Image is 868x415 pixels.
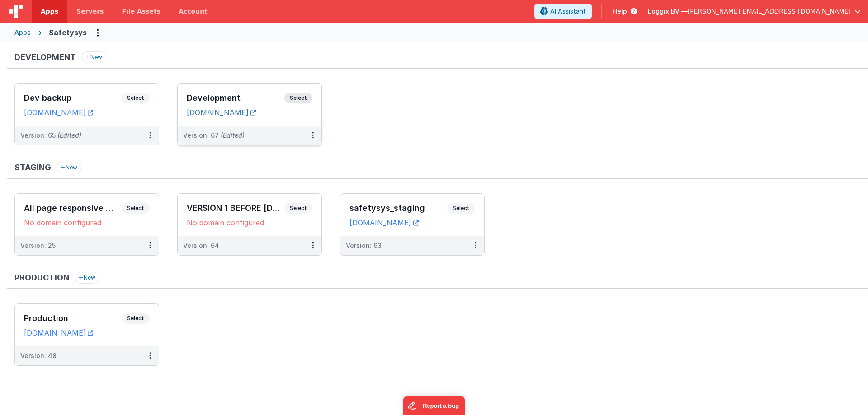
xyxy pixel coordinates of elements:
[24,314,122,323] h3: Production
[187,108,256,117] a: [DOMAIN_NAME]
[349,218,419,227] a: [DOMAIN_NAME]
[14,273,69,282] h3: Production
[688,7,851,16] span: [PERSON_NAME][EMAIL_ADDRESS][DOMAIN_NAME]
[122,203,150,214] span: Select
[90,25,105,40] button: Options
[122,93,150,103] span: Select
[187,204,284,213] h3: VERSION 1 BEFORE [DATE]
[550,7,586,16] span: AI Assistant
[183,241,219,250] div: Version: 64
[76,7,104,16] span: Servers
[648,7,861,16] button: Loggix BV — [PERSON_NAME][EMAIL_ADDRESS][DOMAIN_NAME]
[24,218,150,227] div: No domain configured
[24,204,122,213] h3: All page responsive UI backup [DATE]
[24,328,93,337] a: [DOMAIN_NAME]
[20,241,56,250] div: Version: 25
[447,203,475,214] span: Select
[14,53,76,62] h3: Development
[346,241,382,250] div: Version: 63
[221,131,245,139] span: (Edited)
[648,7,688,16] span: Loggix BV —
[187,93,284,103] h3: Development
[57,131,81,139] span: (Edited)
[183,131,245,140] div: Version: 67
[14,163,51,172] h3: Staging
[122,313,150,324] span: Select
[57,162,81,173] button: New
[20,351,57,360] div: Version: 48
[20,131,81,140] div: Version: 65
[403,396,465,415] iframe: Marker.io feedback button
[81,51,106,63] button: New
[534,4,592,19] button: AI Assistant
[49,27,87,38] div: Safetysys
[284,203,312,214] span: Select
[14,28,31,37] div: Apps
[122,7,161,16] span: File Assets
[41,7,58,16] span: Apps
[349,204,447,213] h3: safetysys_staging
[24,108,93,117] a: [DOMAIN_NAME]
[187,218,312,227] div: No domain configured
[24,93,122,103] h3: Dev backup
[75,272,99,284] button: New
[284,93,312,103] span: Select
[613,7,627,16] span: Help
